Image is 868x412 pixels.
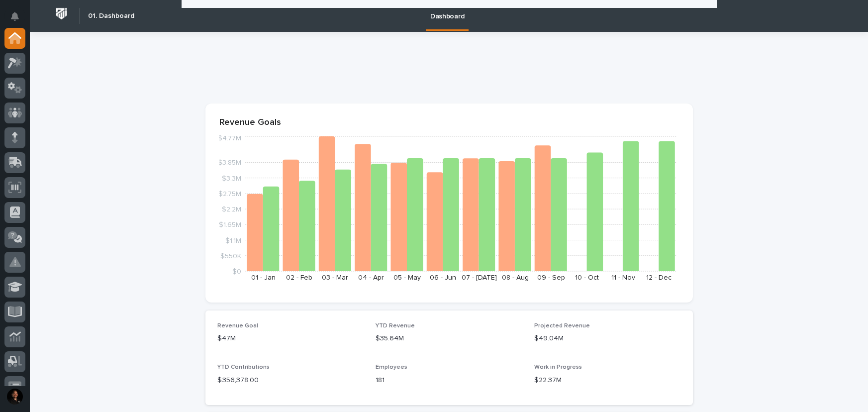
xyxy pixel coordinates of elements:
tspan: $3.85M [218,160,241,167]
img: Workspace Logo [52,4,71,23]
text: 10 - Oct [575,274,599,281]
text: 11 - Nov [611,274,635,281]
text: 07 - [DATE] [461,274,496,281]
text: 12 - Dec [646,274,672,281]
tspan: $1.1M [225,237,241,244]
button: Notifications [4,6,25,27]
text: 03 - Mar [322,274,348,281]
tspan: $0 [232,268,241,275]
p: $49.04M [534,333,681,344]
p: $22.37M [534,375,681,386]
tspan: $2.75M [218,191,241,198]
span: Work in Progress [534,364,582,370]
span: Projected Revenue [534,323,590,329]
span: Employees [376,364,407,370]
span: Revenue Goal [217,323,258,329]
text: 08 - Aug [501,274,528,281]
text: 09 - Sep [537,274,565,281]
button: users-avatar [4,386,25,407]
tspan: $550K [220,253,241,260]
p: Revenue Goals [219,117,679,128]
text: 02 - Feb [286,274,312,281]
tspan: $3.3M [222,175,241,182]
p: $35.64M [376,333,522,344]
text: 05 - May [393,274,421,281]
p: $47M [217,333,364,344]
text: 06 - Jun [430,274,456,281]
span: YTD Revenue [376,323,415,329]
p: 181 [376,375,522,386]
div: Notifications [12,12,25,28]
h2: 01. Dashboard [88,12,134,20]
tspan: $4.77M [218,135,241,142]
span: YTD Contributions [217,364,270,370]
tspan: $2.2M [222,206,241,213]
p: $ 356,378.00 [217,375,364,386]
text: 04 - Apr [358,274,384,281]
tspan: $1.65M [219,222,241,229]
text: 01 - Jan [251,274,275,281]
